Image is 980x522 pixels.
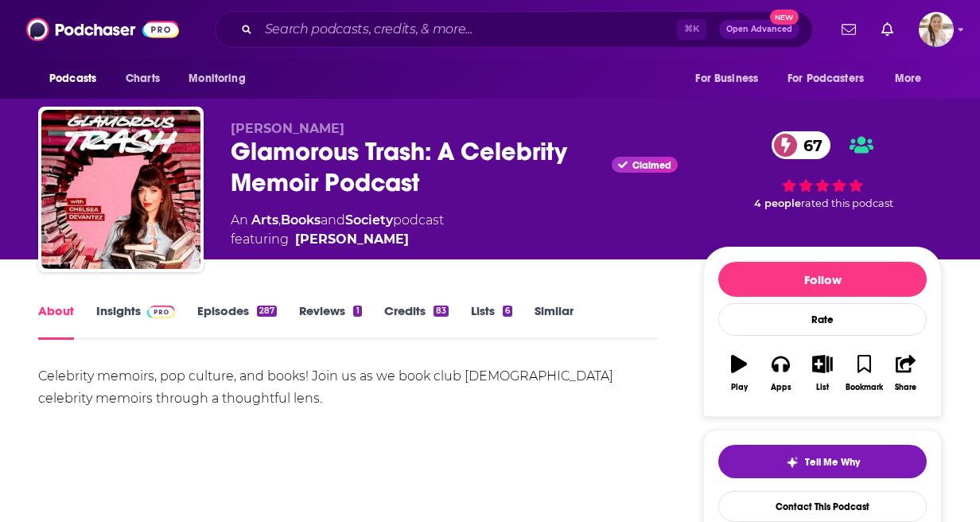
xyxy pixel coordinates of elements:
span: featuring [231,230,444,249]
a: Society [345,212,393,228]
div: 287 [257,306,277,317]
div: Celebrity memoirs, pop culture, and books! Join us as we book club [DEMOGRAPHIC_DATA] celebrity m... [38,365,658,410]
div: Share [895,383,916,392]
span: More [895,68,922,90]
a: About [38,303,74,340]
span: [PERSON_NAME] [231,121,344,136]
span: New [770,10,799,25]
div: List [816,383,829,392]
input: Search podcasts, credits, & more... [259,17,677,42]
button: tell me why sparkleTell Me Why [718,445,927,478]
button: open menu [884,64,942,94]
span: 67 [787,131,830,159]
button: Bookmark [843,345,885,402]
span: Tell Me Why [805,456,860,469]
div: Rate [718,303,927,336]
span: For Podcasters [787,68,864,90]
button: open menu [777,64,887,94]
a: Chelsea Devantez [295,230,409,249]
a: Charts [115,64,169,94]
span: Logged in as acquavie [919,12,954,47]
a: Credits83 [384,303,449,340]
span: For Business [695,68,758,90]
button: Follow [718,262,927,297]
span: rated this podcast [801,197,893,209]
a: Reviews1 [299,303,361,340]
div: Apps [771,383,791,392]
span: , [278,212,281,228]
button: Show profile menu [919,12,954,47]
span: 4 people [754,197,801,209]
span: Open Advanced [726,25,792,33]
span: Podcasts [49,68,96,90]
a: Show notifications dropdown [875,16,900,43]
div: Play [731,383,748,392]
div: 1 [353,306,361,317]
button: open menu [177,64,266,94]
img: User Profile [919,12,954,47]
div: An podcast [231,211,444,249]
img: tell me why sparkle [786,456,799,469]
a: Episodes287 [197,303,277,340]
a: Books [281,212,321,228]
button: List [802,345,843,402]
div: Search podcasts, credits, & more... [215,11,813,48]
a: 67 [772,131,830,159]
span: Claimed [632,162,671,169]
div: Bookmark [846,383,883,392]
img: Glamorous Trash: A Celebrity Memoir Podcast [41,110,200,269]
span: Monitoring [189,68,245,90]
button: open menu [684,64,778,94]
button: Play [718,345,760,402]
a: Show notifications dropdown [835,16,862,43]
a: Contact This Podcast [718,491,927,522]
a: Lists6 [471,303,512,340]
div: 83 [434,306,449,317]
span: and [321,212,345,228]
button: open menu [38,64,117,94]
button: Apps [760,345,801,402]
a: Similar [535,303,574,340]
div: 67 4 peoplerated this podcast [703,121,942,220]
span: Charts [126,68,160,90]
span: ⌘ K [677,19,706,40]
button: Share [885,345,927,402]
div: 6 [503,306,512,317]
button: Open AdvancedNew [719,20,799,39]
img: Podchaser Pro [147,306,175,318]
a: Arts [251,212,278,228]
a: InsightsPodchaser Pro [96,303,175,340]
img: Podchaser - Follow, Share and Rate Podcasts [26,14,179,45]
